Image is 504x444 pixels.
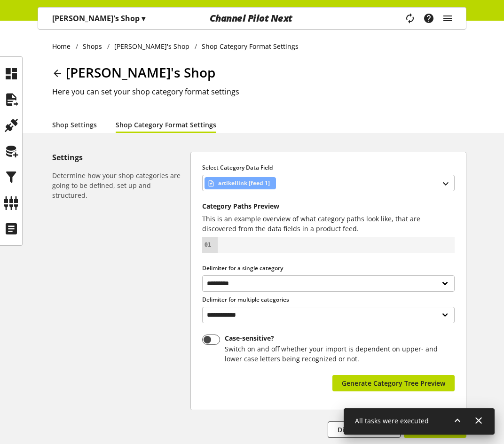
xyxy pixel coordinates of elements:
span: Discard Changes [338,425,391,435]
span: artikellink [feed 1] [218,178,270,189]
p: Category Paths Preview [202,203,455,210]
nav: main navigation [38,7,466,30]
h6: Determine how your shop categories are going to be defined, set up and structured. [52,171,187,200]
a: Home [52,41,76,51]
a: Shop Settings [52,120,97,130]
span: Delimiter for a single category [202,264,283,272]
label: Select Category Data Field [202,164,455,172]
span: [PERSON_NAME]'s Shop [114,41,189,51]
div: Switch on and off whether your import is dependent on upper- and lower case letters being recogni... [225,344,451,364]
a: [PERSON_NAME]'s Shop [110,41,195,51]
h5: Settings [52,152,187,163]
button: Generate Category Tree Preview [332,375,455,391]
div: 01 [202,241,213,249]
a: Shops [78,41,107,51]
p: This is an example overview of what category paths look like, that are discovered from the data f... [202,214,455,234]
a: Shop Category Format Settings [116,120,216,130]
h2: Here you can set your shop category format settings [52,86,466,97]
p: [PERSON_NAME]'s Shop [52,13,145,24]
span: Delimiter for multiple categories [202,296,289,304]
button: Discard Changes [328,421,401,438]
span: All tasks were executed [355,416,429,425]
span: Generate Category Tree Preview [342,378,445,388]
div: Case-sensitive? [225,335,451,342]
span: ▾ [142,13,145,23]
span: [PERSON_NAME]'s Shop [66,63,215,81]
